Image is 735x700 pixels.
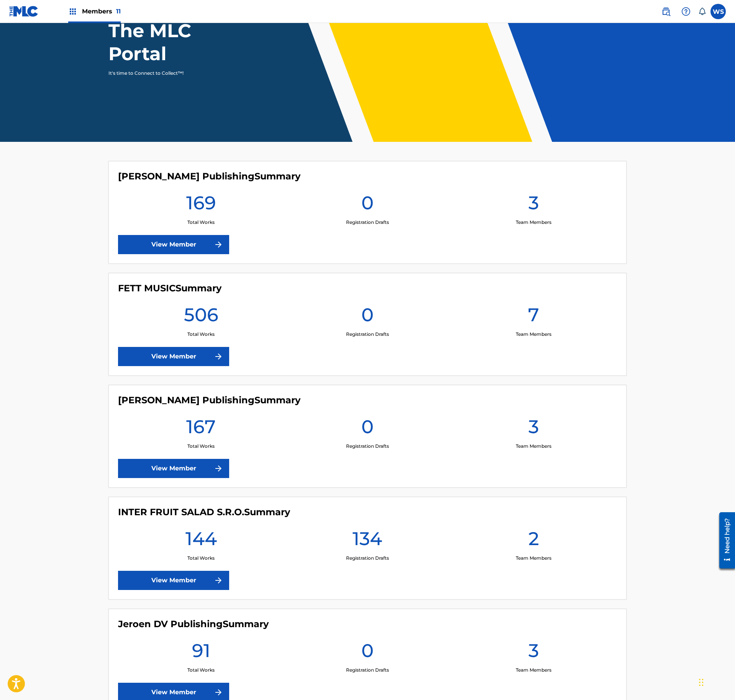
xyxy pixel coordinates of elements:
[185,527,217,555] h1: 144
[118,283,221,294] h4: FETT MUSIC
[118,506,290,518] h4: INTER FRUIT SALAD S.R.O.
[214,352,223,361] img: f7272a7cc735f4ea7f67.svg
[68,7,77,16] img: Top Rightsholders
[528,527,539,555] h1: 2
[661,7,671,16] img: search
[361,415,374,443] h1: 0
[528,639,539,667] h1: 3
[9,6,39,17] img: MLC Logo
[187,443,215,450] p: Total Works
[118,347,229,366] a: View Member
[346,443,389,450] p: Registration Drafts
[187,219,215,226] p: Total Works
[697,663,735,700] iframe: Chat Widget
[118,235,229,254] a: View Member
[186,415,216,443] h1: 167
[516,219,551,226] p: Team Members
[118,394,300,406] h4: Florian Mohr Publishing
[361,639,374,667] h1: 0
[698,8,706,15] div: Notifications
[516,667,551,674] p: Team Members
[516,555,551,562] p: Team Members
[346,219,389,226] p: Registration Drafts
[528,303,539,331] h1: 7
[82,7,121,16] span: Members
[108,70,241,77] p: It's time to Connect to Collect™!
[658,4,674,19] a: Public Search
[710,4,726,19] div: User Menu
[528,191,539,219] h1: 3
[186,191,216,219] h1: 169
[681,7,691,16] img: help
[699,671,704,694] div: Drag
[528,415,539,443] h1: 3
[184,303,218,331] h1: 506
[516,443,551,450] p: Team Members
[187,331,215,338] p: Total Works
[192,639,210,667] h1: 91
[187,667,215,674] p: Total Works
[118,171,300,182] h4: Deniz Cengizler Publishing
[346,667,389,674] p: Registration Drafts
[214,464,223,473] img: f7272a7cc735f4ea7f67.svg
[214,240,223,249] img: f7272a7cc735f4ea7f67.svg
[187,555,215,562] p: Total Works
[353,527,382,555] h1: 134
[346,555,389,562] p: Registration Drafts
[118,618,269,630] h4: Jeroen DV Publishing
[678,4,694,19] div: Help
[361,191,374,219] h1: 0
[346,331,389,338] p: Registration Drafts
[118,571,229,590] a: View Member
[516,331,551,338] p: Team Members
[118,459,229,478] a: View Member
[214,576,223,585] img: f7272a7cc735f4ea7f67.svg
[116,8,121,15] span: 11
[361,303,374,331] h1: 0
[714,508,735,573] iframe: Resource Center
[214,688,223,697] img: f7272a7cc735f4ea7f67.svg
